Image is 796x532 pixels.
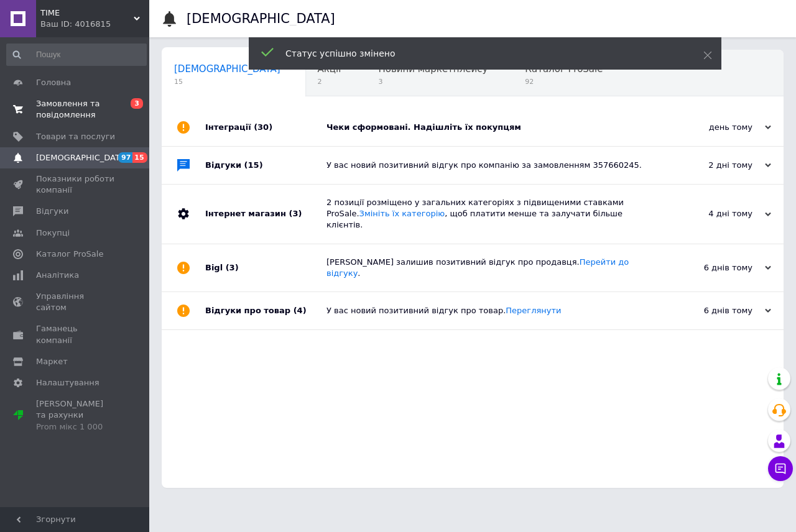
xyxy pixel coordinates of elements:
[244,160,263,170] span: (15)
[36,77,71,88] span: Головна
[36,377,99,388] span: Налаштування
[647,262,771,273] div: 6 днів тому
[226,263,239,272] span: (3)
[647,208,771,219] div: 4 дні тому
[647,305,771,316] div: 6 днів тому
[40,19,149,30] div: Ваш ID: 4016815
[36,291,115,313] span: Управління сайтом
[205,244,326,291] div: Bigl
[326,305,647,316] div: У вас новий позитивний відгук про товар.
[36,227,70,239] span: Покупці
[378,77,488,86] span: 3
[36,323,115,346] span: Гаманець компанії
[36,173,115,196] span: Показники роботи компанії
[318,77,341,86] span: 2
[326,197,647,231] div: 2 позиції розміщено у загальних категоріях з підвищеними ставками ProSale. , щоб платити менше та...
[36,398,115,433] span: [PERSON_NAME] та рахунки
[205,292,326,329] div: Відгуки про товар
[36,206,68,217] span: Відгуки
[131,98,143,109] span: 3
[326,160,647,171] div: У вас новий позитивний відгук про компанію за замовленням 357660245.
[174,63,280,75] span: [DEMOGRAPHIC_DATA]
[294,306,307,315] span: (4)
[40,7,134,19] span: TIME
[768,456,793,481] button: Чат з покупцем
[36,249,103,260] span: Каталог ProSale
[36,421,115,433] div: Prom мікс 1 000
[36,270,79,281] span: Аналітика
[289,209,302,218] span: (3)
[205,109,326,146] div: Інтеграції
[326,122,647,133] div: Чеки сформовані. Надішліть їх покупцям
[205,185,326,244] div: Інтернет магазин
[36,152,128,163] span: [DEMOGRAPHIC_DATA]
[506,306,561,315] a: Переглянути
[205,147,326,184] div: Відгуки
[326,257,647,279] div: [PERSON_NAME] залишив позитивний відгук про продавця. .
[36,356,68,367] span: Маркет
[6,44,147,66] input: Пошук
[118,152,132,163] span: 97
[174,77,280,86] span: 15
[326,257,629,278] a: Перейти до відгуку
[36,131,115,142] span: Товари та послуги
[359,209,445,218] a: Змініть їх категорію
[187,11,335,26] h1: [DEMOGRAPHIC_DATA]
[647,122,771,133] div: день тому
[132,152,147,163] span: 15
[285,47,672,60] div: Статус успішно змінено
[525,77,603,86] span: 92
[36,98,115,121] span: Замовлення та повідомлення
[254,122,272,132] span: (30)
[647,160,771,171] div: 2 дні тому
